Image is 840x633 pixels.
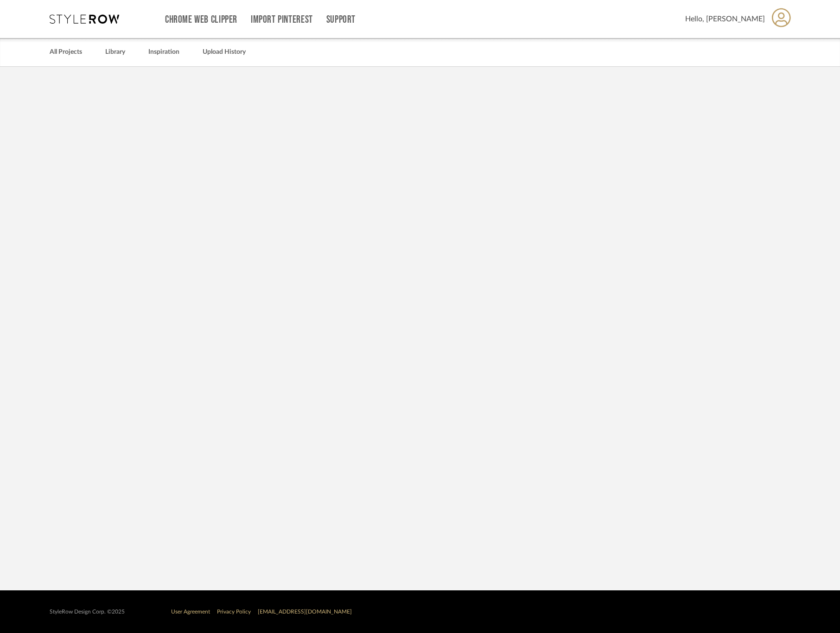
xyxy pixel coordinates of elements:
a: Library [105,46,125,58]
a: Chrome Web Clipper [165,16,237,24]
a: Import Pinterest [251,16,313,24]
a: Support [326,16,356,24]
a: [EMAIL_ADDRESS][DOMAIN_NAME] [258,609,352,614]
a: Upload History [203,46,246,58]
span: Hello, [PERSON_NAME] [685,13,765,25]
a: Inspiration [148,46,179,58]
a: Privacy Policy [217,609,251,614]
a: All Projects [50,46,82,58]
div: StyleRow Design Corp. ©2025 [50,608,125,615]
a: User Agreement [171,609,210,614]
